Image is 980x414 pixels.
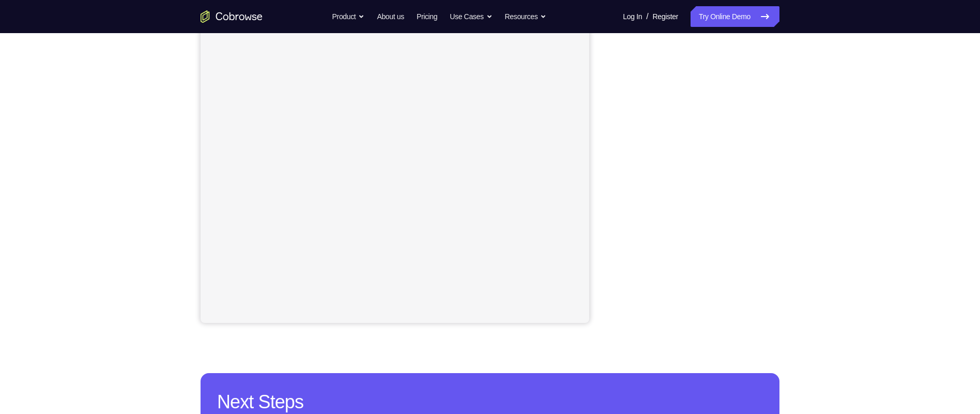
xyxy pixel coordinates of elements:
a: Try Online Demo [691,6,779,27]
a: Log In [623,6,642,27]
button: Resources [505,6,547,27]
span: / [646,10,648,23]
button: Product [332,6,365,27]
a: Go to the home page [201,10,263,23]
button: Use Cases [450,6,492,27]
a: Register [653,6,678,27]
a: About us [377,6,404,27]
a: Pricing [417,6,437,27]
